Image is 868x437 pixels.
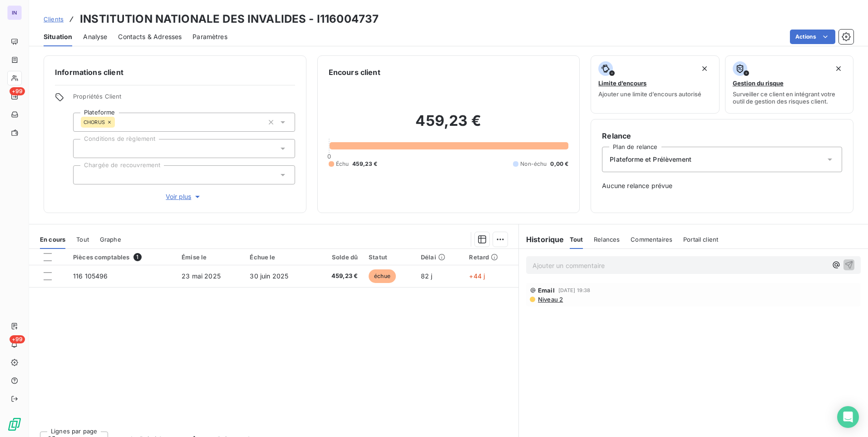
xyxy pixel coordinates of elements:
[7,417,22,432] img: Logo LeanPay
[329,112,569,139] h2: 459,23 €
[421,253,459,261] div: Délai
[100,236,121,243] span: Graphe
[73,272,108,280] span: 116 105496
[182,253,239,261] div: Émise le
[318,272,358,281] span: 459,23 €
[469,272,485,280] span: +44 j
[519,234,564,245] h6: Historique
[10,335,25,343] span: +99
[329,67,380,78] h6: Encours client
[166,192,202,201] span: Voir plus
[837,406,859,428] div: Open Intercom Messenger
[84,119,105,125] span: CHORUS
[44,32,72,41] span: Situation
[369,269,396,283] span: échue
[602,130,842,141] h6: Relance
[83,32,107,41] span: Analyse
[336,160,349,168] span: Échu
[594,236,620,243] span: Relances
[73,192,295,202] button: Voir plus
[81,171,88,179] input: Ajouter une valeur
[369,253,410,261] div: Statut
[598,90,701,98] span: Ajouter une limite d’encours autorisé
[598,79,646,87] span: Limite d’encours
[55,67,295,78] h6: Informations client
[44,15,64,24] a: Clients
[725,55,853,114] button: Gestion du risqueSurveiller ce client en intégrant votre outil de gestion des risques client.
[76,236,89,243] span: Tout
[73,253,171,261] div: Pièces comptables
[683,236,718,243] span: Portail client
[44,15,64,23] span: Clients
[250,253,306,261] div: Échue le
[7,5,22,20] div: IN
[192,32,227,41] span: Paramètres
[81,144,88,153] input: Ajouter une valeur
[115,118,122,126] input: Ajouter une valeur
[40,236,65,243] span: En cours
[133,253,142,261] span: 1
[7,89,21,104] a: +99
[790,30,835,44] button: Actions
[733,79,784,87] span: Gestion du risque
[10,87,25,95] span: +99
[352,160,377,168] span: 459,23 €
[182,272,221,280] span: 23 mai 2025
[550,160,568,168] span: 0,00 €
[558,288,591,293] span: [DATE] 19:38
[520,160,547,168] span: Non-échu
[631,236,672,243] span: Commentaires
[602,181,842,190] span: Aucune relance prévue
[318,253,358,261] div: Solde dû
[469,253,513,261] div: Retard
[610,155,691,164] span: Plateforme et Prélèvement
[73,93,295,105] span: Propriétés Client
[537,296,563,303] span: Niveau 2
[733,90,846,105] span: Surveiller ce client en intégrant votre outil de gestion des risques client.
[250,272,288,280] span: 30 juin 2025
[421,272,433,280] span: 82 j
[591,55,719,114] button: Limite d’encoursAjouter une limite d’encours autorisé
[570,236,583,243] span: Tout
[327,153,331,160] span: 0
[80,11,379,27] h3: INSTITUTION NATIONALE DES INVALIDES - I116004737
[538,287,555,294] span: Email
[118,32,182,41] span: Contacts & Adresses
